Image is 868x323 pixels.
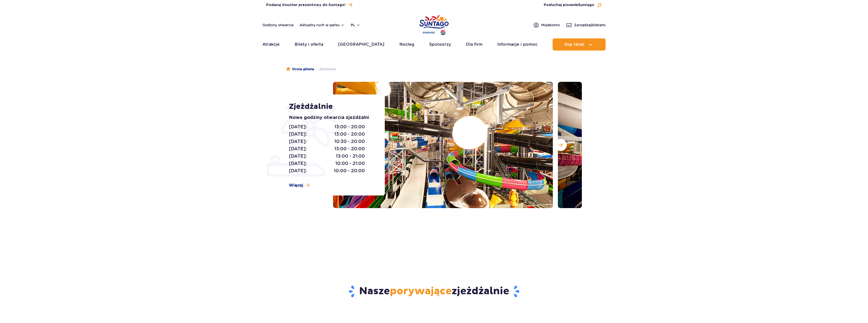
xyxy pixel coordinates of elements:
span: Więcej [289,183,303,188]
a: Strona główna [286,67,314,72]
h2: Nasze zjeżdżalnie [286,285,582,298]
span: 13:00 - 20:00 [334,145,365,152]
span: Zarządzaj biletami [574,22,606,28]
span: Posłuchaj piosenki [544,3,594,8]
a: Bilety i oferta [295,38,323,51]
span: [DATE]: [289,160,307,167]
a: Park of Poland [419,13,449,36]
span: Suntago [578,3,594,7]
span: 10:00 - 21:00 [335,160,365,167]
span: [DATE]: [289,138,307,145]
a: Nocleg [399,38,414,51]
span: Kup teraz [564,42,584,47]
li: Zjeżdżalnie [314,67,336,72]
a: Atrakcje [262,38,280,51]
a: Więcej [289,183,310,188]
span: 10:00 - 20:00 [334,167,365,174]
button: Kup teraz [553,38,606,51]
span: [DATE]: [289,123,307,130]
span: 13:00 - 20:00 [334,123,365,130]
a: Dla firm [466,38,482,51]
h1: Zjeżdżalnie [289,102,373,111]
span: [DATE]: [289,167,307,174]
a: Godziny otwarcia [262,22,293,28]
span: 13:00 - 20:00 [334,131,365,138]
span: [DATE]: [289,145,307,152]
button: Posłuchaj piosenkiSuntago [544,3,602,8]
span: porywające [390,285,452,297]
a: Informacje i pomoc [497,38,537,51]
a: Podaruj Voucher prezentowy do Suntago! [266,2,352,8]
span: Moje konto [541,22,560,28]
a: [GEOGRAPHIC_DATA] [338,38,384,51]
a: Mojekonto [533,22,560,28]
span: [DATE]: [289,153,307,160]
p: Nowe godziny otwarcia zjeżdżalni [289,114,373,121]
span: 13:00 - 21:00 [336,153,365,160]
span: 10:30 - 20:00 [334,138,365,145]
span: [DATE]: [289,131,307,138]
span: Podaruj Voucher prezentowy do Suntago! [266,3,345,8]
button: pl [351,22,360,28]
a: Sponsorzy [429,38,451,51]
a: Zarządzajbiletami [566,22,606,28]
button: Następny slajd [555,139,567,151]
button: Aktualny ruch w parku [300,23,345,27]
